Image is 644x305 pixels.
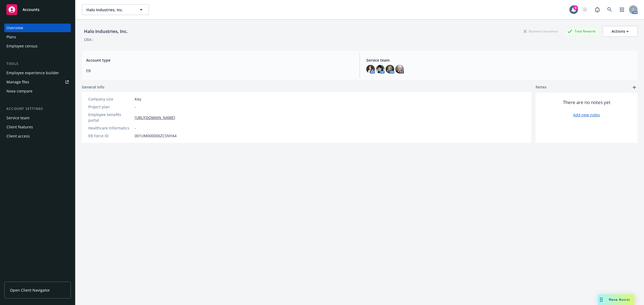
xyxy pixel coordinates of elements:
div: Business Insurance [521,28,561,35]
div: Halo Industries, Inc. [82,28,130,35]
span: Open Client Navigator [10,287,50,293]
a: Search [604,4,615,15]
span: 001UM000006ZCSNYA4 [135,133,177,139]
div: Company size [88,96,133,102]
div: EB Force ID [88,133,133,139]
img: photo [376,65,385,73]
span: EB [86,68,353,73]
div: Employee experience builder [6,69,59,77]
div: Client access [6,132,30,140]
a: Accounts [4,2,71,17]
button: Nova Assist [598,294,634,305]
a: Employee experience builder [4,69,71,77]
div: Account settings [4,106,71,111]
span: - [135,104,136,110]
img: photo [386,65,394,73]
a: Add new notes [573,112,600,118]
div: Overview [6,24,23,32]
div: Employee benefits portal [88,112,133,123]
span: There are no notes yet [563,99,610,106]
div: Employee census [6,42,38,50]
img: photo [395,65,404,73]
div: Project plan [88,104,133,110]
div: Healthcare Informatics [88,125,133,131]
span: Notes [536,84,547,91]
div: DBA: - [84,37,94,42]
div: Service team [6,114,30,122]
img: photo [366,65,375,73]
button: Halo Industries, Inc. [82,4,149,15]
div: Drag to move [598,294,605,305]
a: Report a Bug [592,4,603,15]
span: Key [135,96,141,102]
a: add [631,84,638,91]
div: Manage files [6,78,29,86]
div: Plans [6,33,16,41]
a: Manage files [4,78,71,86]
span: Service team [366,57,633,63]
a: Start snowing [580,4,590,15]
a: Nova compare [4,87,71,95]
span: - [135,125,136,131]
a: Overview [4,24,71,32]
div: Client features [6,123,33,131]
div: Total Rewards [565,28,598,35]
div: Nova compare [6,87,32,95]
button: Actions [603,26,638,37]
span: Nova Assist [609,297,630,302]
span: Account type [86,57,353,63]
a: Employee census [4,42,71,50]
div: Tools [4,61,71,66]
a: Plans [4,33,71,41]
div: Actions [612,26,629,36]
div: 8 [573,5,578,10]
span: Accounts [23,8,39,12]
span: Halo Industries, Inc. [86,7,133,13]
a: Switch app [617,4,627,15]
a: Client features [4,123,71,131]
a: [URL][DOMAIN_NAME] [135,115,175,120]
a: Service team [4,114,71,122]
span: General info [82,84,104,90]
a: Client access [4,132,71,140]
